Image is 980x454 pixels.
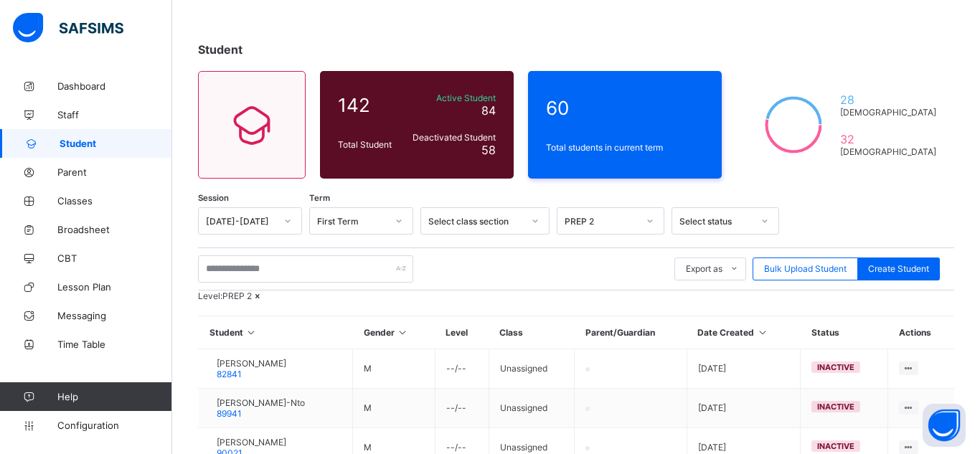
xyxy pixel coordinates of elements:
span: 142 [338,94,401,116]
span: Level: PREP 2 [198,290,252,301]
span: Help [57,391,171,402]
button: Open asap [923,404,966,447]
td: --/-- [435,349,489,388]
span: inactive [817,402,854,412]
span: Messaging [57,310,172,321]
span: Active Student [408,93,496,103]
span: Session [198,193,229,203]
th: Parent/Guardian [575,316,687,349]
th: Date Created [687,316,801,349]
i: Sort in Ascending Order [756,327,768,338]
th: Gender [353,316,435,349]
td: --/-- [435,388,489,427]
span: inactive [817,441,854,451]
td: M [353,349,435,388]
td: [DATE] [687,388,801,427]
td: M [353,388,435,427]
div: Select class section [428,215,523,226]
div: Total Student [334,136,405,153]
span: [DEMOGRAPHIC_DATA] [840,146,936,157]
span: Bulk Upload Student [764,263,847,274]
span: Staff [57,109,172,120]
span: Configuration [57,420,171,431]
span: Student [60,138,172,149]
th: Student [199,316,353,349]
div: Select status [679,215,753,226]
span: 28 [840,93,936,107]
th: Status [801,316,888,349]
div: First Term [317,215,387,226]
div: [DATE]-[DATE] [206,215,275,226]
td: [DATE] [687,349,801,388]
span: 84 [481,103,496,118]
th: Level [435,316,489,349]
span: 60 [546,97,704,119]
span: 82841 [217,369,242,379]
td: Unassigned [489,388,574,427]
span: Total students in current term [546,142,704,153]
span: Classes [57,195,172,207]
span: Lesson Plan [57,281,172,293]
span: Time Table [57,339,172,350]
span: CBT [57,252,172,264]
th: Class [489,316,574,349]
span: 58 [481,143,496,157]
div: PREP 2 [565,215,638,226]
span: [PERSON_NAME] [217,358,286,369]
span: Export as [686,263,722,274]
span: [PERSON_NAME]-Nto [217,397,305,408]
span: Term [309,193,330,203]
span: Create Student [868,263,929,274]
th: Actions [888,316,954,349]
span: Deactivated Student [408,132,496,143]
span: 32 [840,132,936,146]
img: safsims [13,13,123,43]
span: Parent [57,166,172,178]
span: inactive [817,362,854,372]
span: Dashboard [57,80,172,92]
span: 89941 [217,408,242,419]
span: Broadsheet [57,224,172,235]
i: Sort in Ascending Order [245,327,258,338]
span: [PERSON_NAME] [217,437,286,448]
i: Sort in Ascending Order [397,327,409,338]
span: [DEMOGRAPHIC_DATA] [840,107,936,118]
td: Unassigned [489,349,574,388]
span: Student [198,42,242,57]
